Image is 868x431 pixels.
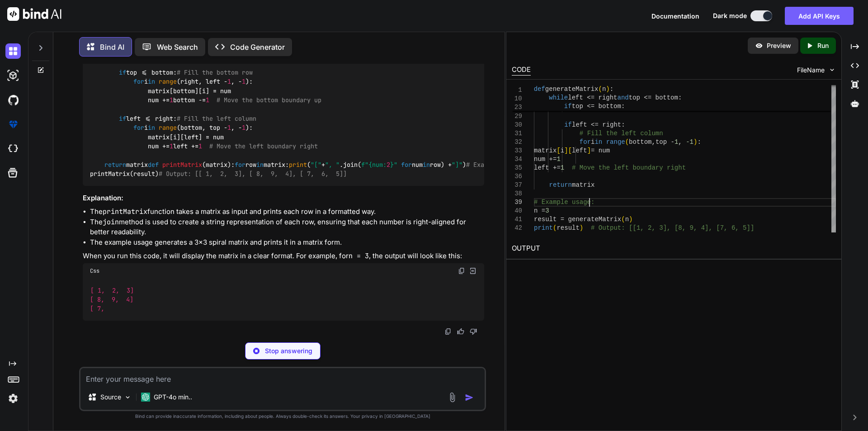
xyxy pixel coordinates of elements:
span: Documentation [651,12,699,20]
span: # Example usage: [534,199,594,206]
img: settings [5,391,21,406]
li: The function takes a matrix as input and prints each row in a formatted way. [90,207,484,217]
div: 41 [512,215,522,224]
span: for [579,138,590,146]
span: matrix [534,147,557,154]
button: Add API Keys [785,7,854,25]
p: Run [817,41,829,50]
span: in [423,161,430,169]
span: [ [557,147,560,154]
span: 1 [198,142,202,150]
span: bottom [629,138,651,146]
span: [ 7, [90,305,104,313]
img: darkChat [5,43,21,59]
span: i [560,147,564,154]
span: top <= bottom [572,103,621,110]
span: ( [625,138,628,146]
div: 34 [512,155,522,164]
span: : [621,103,625,110]
span: for [401,161,412,169]
span: Dark mode [713,11,747,20]
span: 1 [568,104,571,111]
span: # Fill the left column [177,114,256,123]
span: 1 [242,78,245,86]
span: left <= right [572,121,621,128]
span: for [235,161,245,169]
span: # Move the left boundary right [209,142,318,150]
img: icon [465,393,474,402]
span: # Output: [[1, 2, 3], [8, 9, 4], [7, 6, 5]] [591,224,754,232]
span: # Move the bottom boundary up [217,96,321,104]
li: The method is used to create a string representation of each row, ensuring that each number is ri... [90,217,484,237]
span: return [549,181,571,189]
p: When you run this code, it will display the matrix in a clear format. For example, for , the outp... [83,251,484,261]
span: ) [629,216,632,223]
span: : [610,85,613,93]
span: return [104,161,126,169]
span: [ 1, 2, 3] [90,286,134,294]
span: left <= right [568,94,617,101]
span: [ 8, 9, 4] [90,295,133,303]
span: # Move the bottom boundary up [579,104,689,111]
span: 1 [512,86,522,95]
p: Bind can provide inaccurate information, including about people. Always double-check its answers.... [79,413,486,420]
span: ) [693,138,697,146]
span: "[" [311,161,321,169]
span: top - [656,138,675,146]
div: 33 [512,147,522,155]
span: [ [568,147,571,154]
p: Code Generator [230,42,285,52]
div: 42 [512,224,522,232]
span: in [148,124,155,132]
span: in [594,138,602,146]
img: cloudideIcon [5,141,21,156]
span: FileName [797,66,825,75]
p: GPT-4o min.. [154,393,192,402]
div: CODE [512,65,531,76]
span: and [617,94,628,101]
span: def [534,85,545,93]
span: i [591,138,594,146]
span: matrix [572,181,594,189]
span: 1 [206,96,209,104]
span: result [557,224,579,232]
span: 1 [170,142,173,150]
span: 1 [170,96,173,104]
span: # Example usage: [466,161,524,169]
span: "]" [452,161,462,169]
button: Documentation [651,11,699,21]
div: 30 [512,121,522,129]
img: GPT-4o mini [141,393,150,402]
span: 1 [675,138,678,146]
span: in [256,161,264,169]
span: ] [587,147,590,154]
img: Pick Models [124,393,132,401]
img: githubDark [5,92,21,108]
img: chevron down [828,66,836,74]
span: ) [579,224,583,232]
span: 1 [242,124,245,132]
span: -1 [686,138,693,146]
img: premium [5,117,21,132]
p: Preview [767,41,791,50]
span: ", " [325,161,340,169]
span: : [678,94,682,101]
span: ] [564,147,568,154]
h2: OUTPUT [506,238,841,259]
div: 40 [512,207,522,215]
span: Css [90,267,99,275]
span: : [621,121,625,128]
span: while [549,94,568,101]
img: Open in Browser [469,267,477,275]
div: 36 [512,172,522,181]
span: generateMatrix [545,85,599,93]
span: 10 [512,95,522,103]
span: , [678,138,682,146]
span: n [602,85,606,93]
span: n [625,216,628,223]
div: 38 [512,189,522,198]
span: ( [598,85,602,93]
span: 1 [557,156,560,163]
img: darkAi-studio [5,68,21,83]
span: , [651,138,655,146]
